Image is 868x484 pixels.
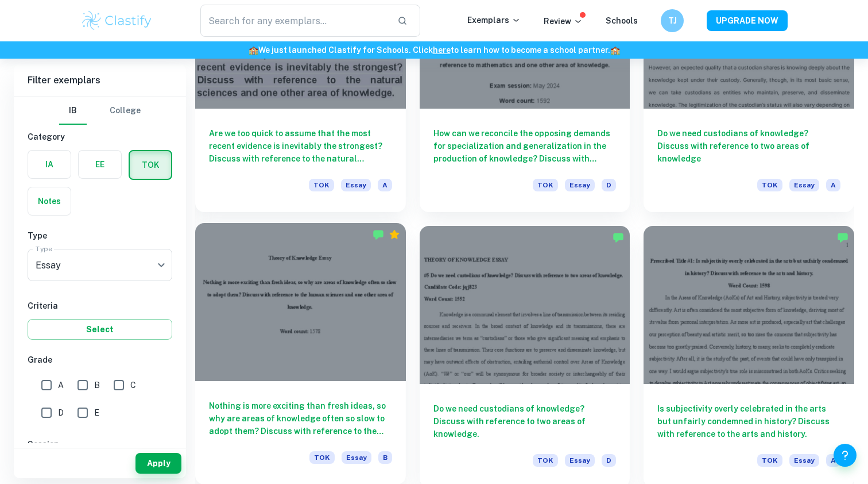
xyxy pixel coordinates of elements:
[28,299,172,312] h6: Criteria
[565,454,595,467] span: Essay
[94,379,100,391] span: B
[789,454,819,467] span: Essay
[757,454,782,467] span: TOK
[373,229,384,240] img: Marked
[378,451,392,464] span: B
[613,232,624,243] img: Marked
[610,45,620,55] span: 🏫
[533,454,558,467] span: TOK
[661,9,684,32] button: TJ
[378,179,392,191] span: A
[826,179,840,191] span: A
[602,179,616,191] span: D
[58,406,64,419] span: D
[707,10,788,31] button: UPGRADE NOW
[342,451,371,464] span: Essay
[79,151,121,178] button: EE
[433,127,617,165] h6: How can we reconcile the opposing demands for specialization and generalization in the production...
[59,97,141,125] div: Filter type choice
[249,45,258,55] span: 🏫
[110,97,141,125] button: College
[834,444,857,467] button: Help and Feedback
[657,402,840,440] h6: Is subjectivity overly celebrated in the arts but unfairly condemned in history? Discuss with ref...
[59,97,87,125] button: IB
[209,400,392,437] h6: Nothing is more exciting than fresh ideas, so why are areas of knowledge often so slow to adopt t...
[28,229,172,242] h6: Type
[28,319,172,340] button: Select
[544,15,583,28] p: Review
[28,354,172,366] h6: Grade
[58,379,64,391] span: A
[94,406,99,419] span: E
[28,438,172,451] h6: Session
[666,14,679,27] h6: TJ
[433,45,451,55] a: here
[565,179,595,191] span: Essay
[135,453,181,474] button: Apply
[533,179,558,191] span: TOK
[28,130,172,143] h6: Category
[602,454,616,467] span: D
[789,179,819,191] span: Essay
[341,179,371,191] span: Essay
[826,454,840,467] span: A
[36,244,52,253] label: Type
[80,9,153,32] img: Clastify logo
[14,64,186,97] h6: Filter exemplars
[28,249,172,281] div: Essay
[309,451,335,464] span: TOK
[467,14,521,26] p: Exemplars
[28,187,71,215] button: Notes
[130,151,171,179] button: TOK
[757,179,782,191] span: TOK
[837,232,848,243] img: Marked
[200,5,388,37] input: Search for any exemplars...
[433,402,617,440] h6: Do we need custodians of knowledge? Discuss with reference to two areas of knowledge.
[657,127,840,165] h6: Do we need custodians of knowledge? Discuss with reference to two areas of knowledge
[28,151,71,178] button: IA
[209,127,392,165] h6: Are we too quick to assume that the most recent evidence is inevitably the strongest? Discuss wit...
[389,229,400,240] div: Premium
[309,179,334,191] span: TOK
[130,379,136,391] span: C
[2,44,866,56] h6: We just launched Clastify for Schools. Click to learn how to become a school partner.
[606,16,638,25] a: Schools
